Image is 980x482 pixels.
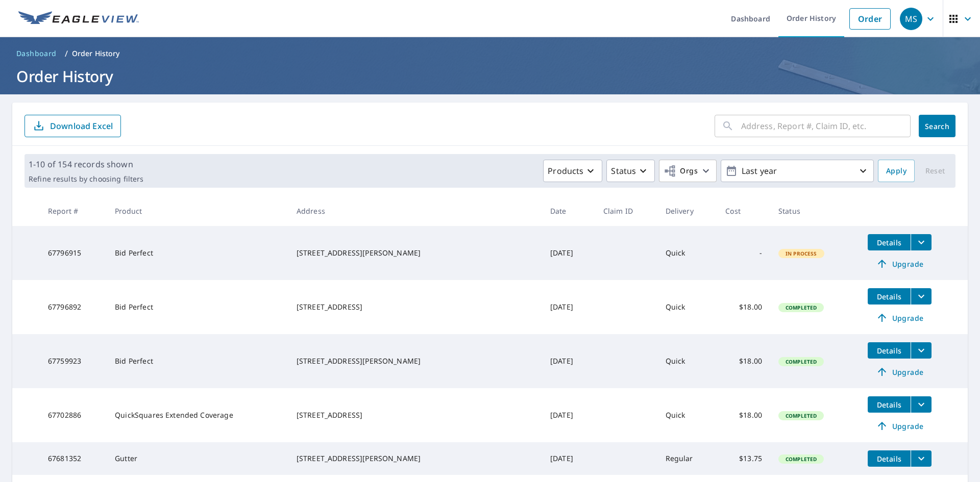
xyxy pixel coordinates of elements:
[657,226,718,280] td: Quick
[868,364,932,380] a: Upgrade
[50,120,113,132] p: Download Excel
[874,454,904,464] span: Details
[874,238,904,247] span: Details
[779,455,823,463] span: Completed
[12,45,968,62] nav: breadcrumb
[779,250,823,257] span: In Process
[548,165,583,177] p: Products
[874,346,904,356] span: Details
[911,396,932,413] button: filesDropdownBtn-67702886
[886,165,906,177] span: Apply
[779,304,823,311] span: Completed
[542,226,595,280] td: [DATE]
[657,442,718,475] td: Regular
[664,165,698,177] span: Orgs
[657,280,718,334] td: Quick
[606,160,655,182] button: Status
[849,8,891,30] a: Order
[874,420,925,432] span: Upgrade
[65,47,68,60] li: /
[40,226,107,280] td: 67796915
[107,226,288,280] td: Bid Perfect
[297,356,534,366] div: [STREET_ADDRESS][PERSON_NAME]
[911,450,932,467] button: filesDropdownBtn-67681352
[40,280,107,334] td: 67796892
[542,334,595,388] td: [DATE]
[657,334,718,388] td: Quick
[40,196,107,226] th: Report #
[717,388,770,442] td: $18.00
[29,158,143,170] p: 1-10 of 154 records shown
[107,196,288,226] th: Product
[717,442,770,475] td: $13.75
[29,174,143,184] p: Refine results by choosing filters
[40,334,107,388] td: 67759923
[107,442,288,475] td: Gutter
[542,280,595,334] td: [DATE]
[868,288,911,305] button: detailsBtn-67796892
[595,196,657,226] th: Claim ID
[542,196,595,226] th: Date
[927,121,947,131] span: Search
[107,388,288,442] td: QuickSquares Extended Coverage
[874,366,925,378] span: Upgrade
[40,388,107,442] td: 67702886
[874,258,925,270] span: Upgrade
[911,234,932,250] button: filesDropdownBtn-67796915
[770,196,860,226] th: Status
[721,160,874,182] button: Last year
[18,11,139,27] img: EV Logo
[297,453,534,464] div: [STREET_ADDRESS][PERSON_NAME]
[297,410,534,420] div: [STREET_ADDRESS]
[717,334,770,388] td: $18.00
[297,248,534,258] div: [STREET_ADDRESS][PERSON_NAME]
[779,412,823,419] span: Completed
[657,196,718,226] th: Delivery
[919,115,955,137] button: Search
[900,8,922,30] div: MS
[611,165,636,177] p: Status
[741,112,911,140] input: Address, Report #, Claim ID, etc.
[717,280,770,334] td: $18.00
[717,226,770,280] td: -
[868,418,932,434] a: Upgrade
[657,388,718,442] td: Quick
[779,358,823,365] span: Completed
[12,66,968,87] h1: Order History
[911,342,932,359] button: filesDropdownBtn-67759923
[868,234,911,250] button: detailsBtn-67796915
[868,396,911,413] button: detailsBtn-67702886
[24,115,121,137] button: Download Excel
[868,342,911,359] button: detailsBtn-67759923
[738,162,857,180] p: Last year
[717,196,770,226] th: Cost
[107,280,288,334] td: Bid Perfect
[297,302,534,312] div: [STREET_ADDRESS]
[874,312,925,324] span: Upgrade
[543,160,602,182] button: Products
[40,442,107,475] td: 67681352
[16,48,57,59] span: Dashboard
[868,256,932,272] a: Upgrade
[868,450,911,467] button: detailsBtn-67681352
[878,160,915,182] button: Apply
[12,45,61,62] a: Dashboard
[874,292,904,301] span: Details
[107,334,288,388] td: Bid Perfect
[542,442,595,475] td: [DATE]
[911,288,932,305] button: filesDropdownBtn-67796892
[659,160,717,182] button: Orgs
[288,196,542,226] th: Address
[868,310,932,326] a: Upgrade
[542,388,595,442] td: [DATE]
[874,400,904,410] span: Details
[72,48,120,59] p: Order History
